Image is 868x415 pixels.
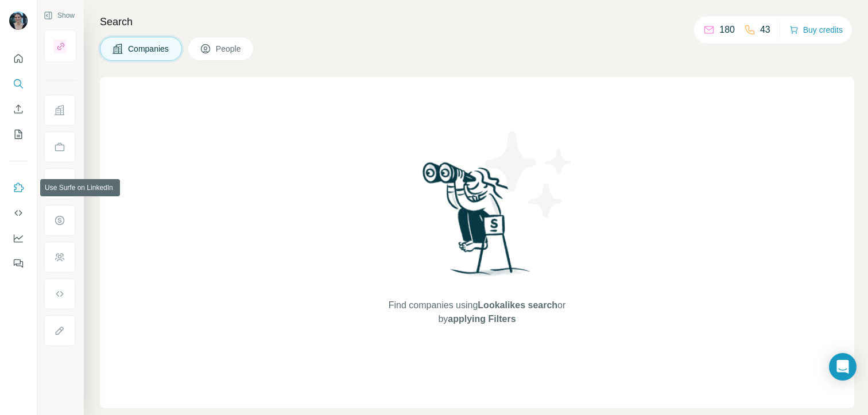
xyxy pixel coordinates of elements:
img: Avatar [9,11,28,30]
button: Use Surfe on LinkedIn [9,177,28,198]
p: 180 [719,23,735,37]
span: Companies [128,43,170,55]
button: Quick start [9,48,28,69]
h4: Search [100,14,854,30]
button: Use Surfe API [9,203,28,223]
span: People [216,43,242,55]
button: Search [9,73,28,94]
div: Open Intercom Messenger [829,353,857,381]
button: Enrich CSV [9,99,28,119]
button: My lists [9,124,28,145]
button: Show [36,7,83,24]
button: Feedback [9,253,28,274]
button: Dashboard [9,228,28,249]
img: Surfe Illustration - Stars [477,123,580,226]
span: applying Filters [448,314,516,324]
img: Surfe Illustration - Woman searching with binoculars [417,159,537,287]
button: Buy credits [789,22,843,38]
p: 43 [760,23,770,37]
span: Lookalikes search [478,300,557,310]
span: Find companies using or by [385,298,569,326]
